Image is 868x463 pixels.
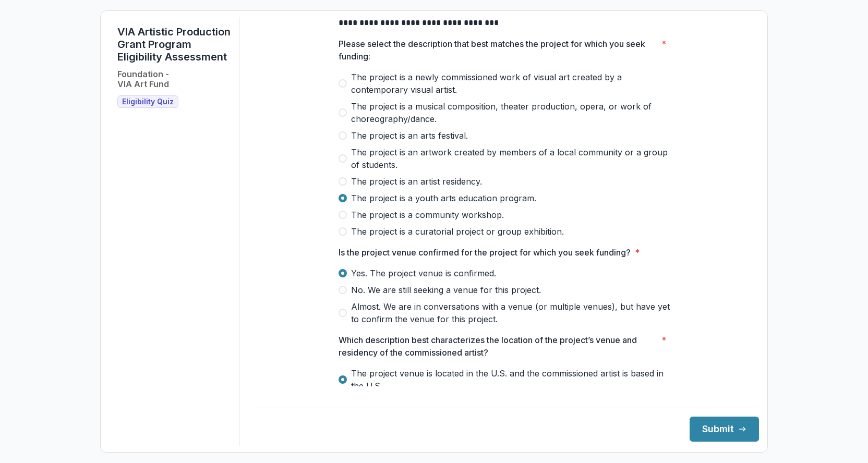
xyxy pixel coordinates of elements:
[351,175,482,188] span: The project is an artist residency.
[339,334,657,359] p: Which description best characterizes the location of the project’s venue and residency of the com...
[122,98,174,106] span: Eligibility Quiz
[351,225,564,238] span: The project is a curatorial project or group exhibition.
[690,417,759,442] button: Submit
[351,71,672,96] span: The project is a newly commissioned work of visual art created by a contemporary visual artist.
[351,267,496,279] span: Yes. The project venue is confirmed.
[351,284,541,296] span: No. We are still seeking a venue for this project.
[351,100,672,125] span: The project is a musical composition, theater production, opera, or work of choreography/dance.
[339,246,631,259] p: Is the project venue confirmed for the project for which you seek funding?
[351,209,504,221] span: The project is a community workshop.
[117,69,169,89] h2: Foundation - VIA Art Fund
[351,129,468,142] span: The project is an arts festival.
[339,38,657,63] p: Please select the description that best matches the project for which you seek funding:
[351,146,672,171] span: The project is an artwork created by members of a local community or a group of students.
[117,26,231,63] h1: VIA Artistic Production Grant Program Eligibility Assessment
[351,192,536,204] span: The project is a youth arts education program.
[351,367,672,392] span: The project venue is located in the U.S. and the commissioned artist is based in the U.S.
[351,300,672,325] span: Almost. We are in conversations with a venue (or multiple venues), but have yet to confirm the ve...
